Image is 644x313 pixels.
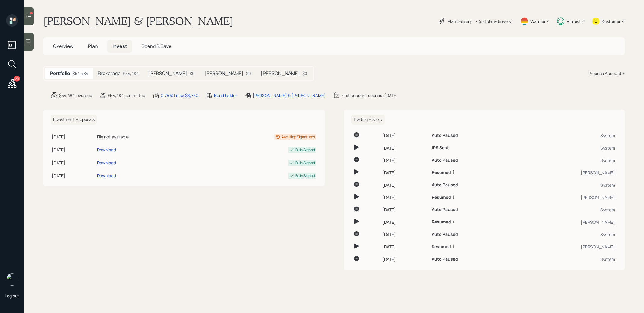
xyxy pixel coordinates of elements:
[43,14,233,28] h1: [PERSON_NAME] & [PERSON_NAME]
[204,71,244,76] h5: [PERSON_NAME]
[432,232,458,237] h6: Auto Paused
[382,145,427,151] div: [DATE]
[341,92,398,99] div: First account opened: [DATE]
[432,133,458,138] h6: Auto Paused
[88,43,98,49] span: Plan
[51,115,97,125] h6: Investment Proposals
[515,194,615,201] div: [PERSON_NAME]
[382,194,427,201] div: [DATE]
[295,147,315,153] div: Fully Signed
[515,132,615,139] div: System
[52,172,95,179] div: [DATE]
[515,157,615,163] div: System
[6,273,18,286] img: treva-nostdahl-headshot.png
[515,244,615,250] div: [PERSON_NAME]
[73,70,88,77] div: $54,484
[448,18,472,24] div: Plan Delivery
[97,134,191,140] div: File not available
[382,231,427,238] div: [DATE]
[98,71,120,76] h5: Brokerage
[432,195,451,200] h6: Resumed
[475,18,513,24] div: • (old plan-delivery)
[530,18,546,24] div: Warmer
[515,182,615,188] div: System
[515,145,615,151] div: System
[351,115,385,125] h6: Trading History
[295,173,315,179] div: Fully Signed
[108,92,145,99] div: $54,484 committed
[50,71,70,76] h5: Portfolio
[112,43,127,49] span: Invest
[515,231,615,238] div: System
[432,257,458,262] h6: Auto Paused
[432,207,458,212] h6: Auto Paused
[52,134,95,140] div: [DATE]
[382,256,427,262] div: [DATE]
[432,145,449,150] h6: IPS Sent
[567,18,581,24] div: Altruist
[52,147,95,153] div: [DATE]
[432,182,458,188] h6: Auto Paused
[432,244,451,249] h6: Resumed
[59,92,92,99] div: $54,484 invested
[214,92,237,99] div: Bond ladder
[382,182,427,188] div: [DATE]
[97,160,116,166] div: Download
[246,70,251,77] div: $0
[161,92,198,99] div: 0.75% | max $3,750
[515,207,615,213] div: System
[190,70,195,77] div: $0
[148,71,187,76] h5: [PERSON_NAME]
[382,157,427,163] div: [DATE]
[53,43,73,49] span: Overview
[382,219,427,225] div: [DATE]
[432,170,451,175] h6: Resumed
[382,207,427,213] div: [DATE]
[52,160,95,166] div: [DATE]
[382,244,427,250] div: [DATE]
[588,70,625,77] div: Propose Account +
[142,43,171,49] span: Spend & Save
[14,76,20,82] div: 29
[282,134,315,140] div: Awaiting Signatures
[382,169,427,176] div: [DATE]
[295,160,315,166] div: Fully Signed
[253,92,326,99] div: [PERSON_NAME] & [PERSON_NAME]
[432,220,451,225] h6: Resumed
[515,256,615,262] div: System
[97,172,116,179] div: Download
[97,147,116,153] div: Download
[515,169,615,176] div: [PERSON_NAME]
[302,70,307,77] div: $0
[515,219,615,225] div: [PERSON_NAME]
[5,293,19,299] div: Log out
[261,71,300,76] h5: [PERSON_NAME]
[432,158,458,163] h6: Auto Paused
[602,18,621,24] div: Kustomer
[123,70,138,77] div: $54,484
[382,132,427,139] div: [DATE]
